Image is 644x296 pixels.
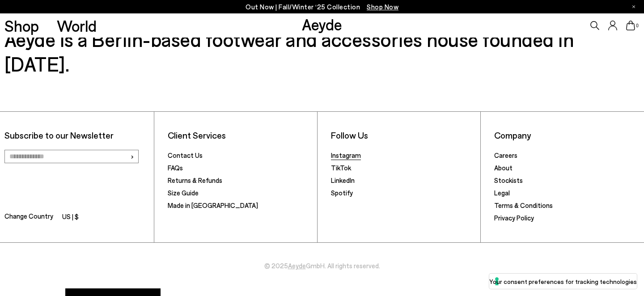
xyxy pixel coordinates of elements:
[331,164,351,172] a: TikTok
[494,201,553,209] a: Terms & Conditions
[4,27,640,76] h3: Aeyde is a Berlin-based footwear and accessories house founded in [DATE].
[494,176,523,184] a: Stockists
[62,211,79,224] li: US | $
[489,277,637,286] label: Your consent preferences for tracking technologies
[331,189,353,197] a: Spotify
[168,201,258,209] a: Made in [GEOGRAPHIC_DATA]
[494,164,513,172] a: About
[635,23,640,28] span: 0
[331,176,355,184] a: LinkedIn
[494,214,534,222] a: Privacy Policy
[626,21,635,30] a: 0
[489,274,637,289] button: Your consent preferences for tracking technologies
[331,151,361,159] a: Instagram
[4,130,149,141] p: Subscribe to our Newsletter
[367,3,398,11] span: Navigate to /collections/new-in
[246,1,398,13] p: Out Now | Fall/Winter ‘25 Collection
[4,211,53,224] span: Change Country
[130,150,134,163] span: ›
[168,164,183,172] a: FAQs
[168,189,199,197] a: Size Guide
[57,18,97,34] a: World
[331,130,476,141] li: Follow Us
[288,262,306,270] a: Aeyde
[168,130,313,141] li: Client Services
[494,189,510,197] a: Legal
[4,18,39,34] a: Shop
[168,151,203,159] a: Contact Us
[494,130,640,141] li: Company
[168,176,222,184] a: Returns & Refunds
[302,15,342,34] a: Aeyde
[494,151,517,159] a: Careers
